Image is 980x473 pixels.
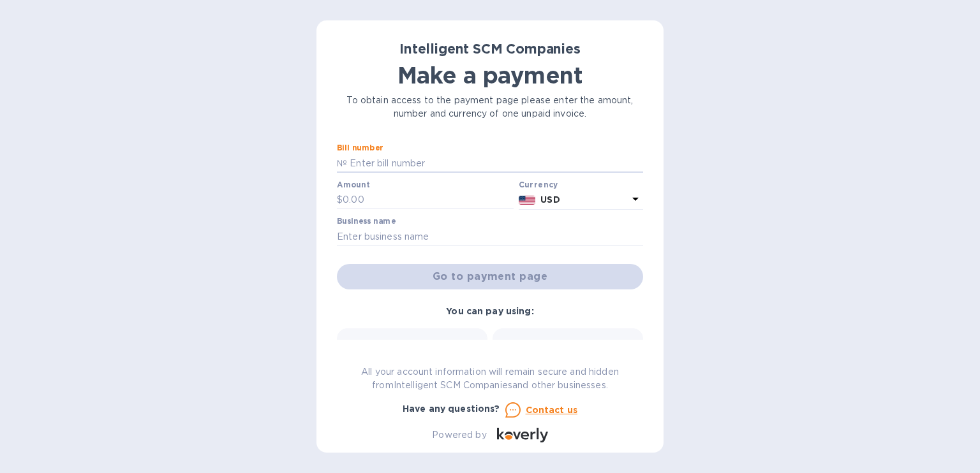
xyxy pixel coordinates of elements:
[432,428,486,442] p: Powered by
[343,191,514,210] input: 0.00
[337,193,343,207] p: $
[337,157,347,170] p: №
[337,227,643,246] input: Enter business name
[519,180,558,189] b: Currency
[337,365,643,392] p: All your account information will remain secure and hidden from Intelligent SCM Companies and oth...
[399,41,581,57] b: Intelligent SCM Companies
[337,181,369,189] label: Amount
[519,196,536,205] img: USD
[403,404,500,414] b: Have any questions?
[337,145,383,152] label: Bill number
[337,218,396,226] label: Business name
[446,306,533,316] b: You can pay using:
[347,154,643,173] input: Enter bill number
[526,405,578,415] u: Contact us
[337,94,643,120] p: To obtain access to the payment page please enter the amount, number and currency of one unpaid i...
[337,62,643,89] h1: Make a payment
[540,194,560,205] b: USD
